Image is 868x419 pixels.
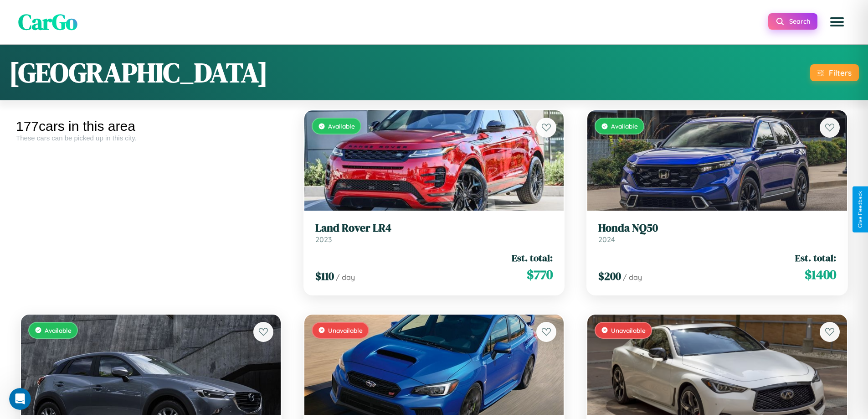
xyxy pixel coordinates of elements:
span: CarGo [18,7,77,37]
iframe: Intercom live chat [9,388,31,410]
span: Available [45,326,72,334]
div: These cars can be picked up in this city. [16,134,286,142]
a: Honda NQ502024 [598,222,836,244]
span: Est. total: [795,251,836,264]
span: $ 110 [315,269,334,284]
span: $ 770 [527,265,553,284]
a: Land Rover LR42023 [315,222,553,244]
span: $ 1400 [805,265,836,284]
h3: Honda NQ50 [598,222,836,235]
div: 177 cars in this area [16,119,286,134]
span: $ 200 [598,269,621,284]
h1: [GEOGRAPHIC_DATA] [9,54,268,91]
span: Unavailable [328,326,363,334]
div: Give Feedback [857,191,863,228]
span: Est. total: [512,251,553,264]
button: Filters [810,64,859,81]
span: / day [623,273,642,282]
span: Available [328,122,355,130]
span: Search [789,17,810,26]
button: Search [768,13,817,30]
div: Filters [829,68,852,78]
span: 2023 [315,235,332,244]
button: Open menu [824,9,850,35]
span: Unavailable [611,326,646,334]
h3: Land Rover LR4 [315,222,553,235]
span: Available [611,122,638,130]
span: 2024 [598,235,615,244]
span: / day [336,273,355,282]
